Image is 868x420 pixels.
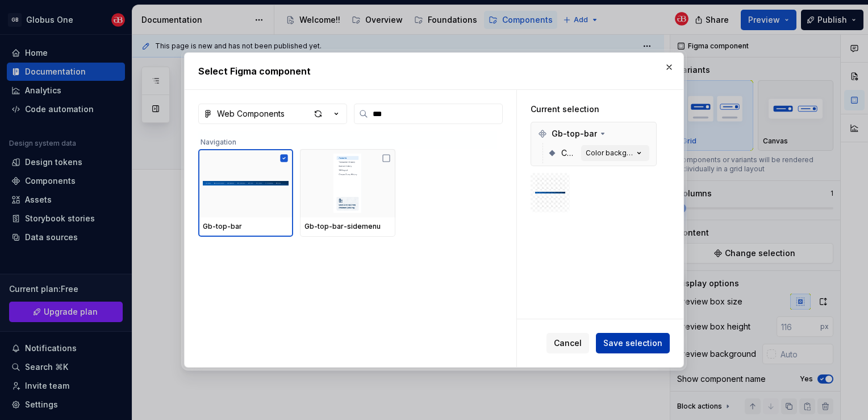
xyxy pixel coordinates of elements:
[554,337,582,349] span: Cancel
[198,104,347,124] button: Web Components
[198,64,670,78] h2: Select Figma component
[217,108,285,120] div: Web Components
[533,125,654,143] div: Gb-top-bar
[552,128,597,139] span: Gb-top-bar
[581,145,649,161] button: Color background [default]
[203,222,289,231] div: Gb-top-bar
[603,337,662,349] span: Save selection
[304,222,390,231] div: Gb-top-bar-sidemenu
[586,149,633,158] div: Color background [default]
[596,333,670,353] button: Save selection
[198,131,497,149] div: Navigation
[531,104,657,115] div: Current selection
[546,333,589,353] button: Cancel
[561,147,577,159] span: Category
